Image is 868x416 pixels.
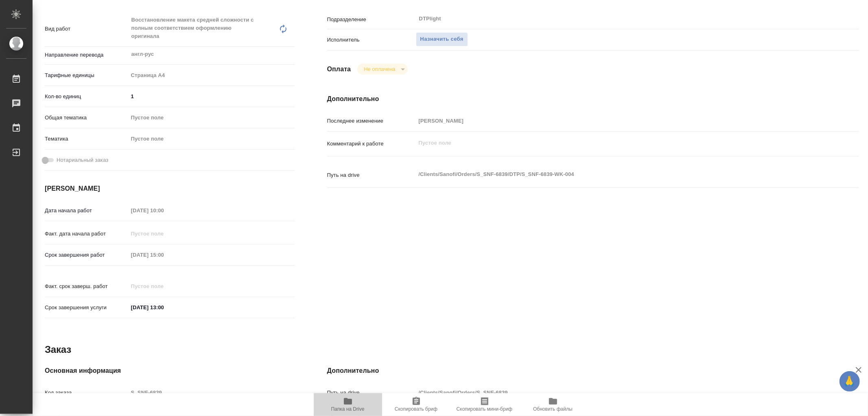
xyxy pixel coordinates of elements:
button: Обновить файлы [519,393,587,416]
p: Направление перевода [45,51,128,59]
p: Вид работ [45,25,128,33]
p: Тематика [45,135,128,143]
div: Пустое поле [131,135,285,143]
span: Скопировать бриф [395,406,437,412]
p: Факт. срок заверш. работ [45,282,128,291]
div: Не оплачена [357,64,407,75]
input: Пустое поле [128,249,199,261]
div: Пустое поле [131,114,285,122]
p: Тарифные единицы [45,71,128,79]
h4: Дополнительно [327,366,859,376]
h4: [PERSON_NAME] [45,184,295,194]
p: Комментарий к работе [327,140,416,148]
span: 🙏 [843,373,857,390]
button: 🙏 [840,371,860,392]
p: Срок завершения работ [45,251,128,259]
textarea: /Clients/Sanofi/Orders/S_SNF-6839/DTP/S_SNF-6839-WK-004 [416,167,815,181]
h4: Основная информация [45,366,295,376]
p: Дата начала работ [45,207,128,215]
button: Скопировать бриф [382,393,450,416]
button: Назначить себя [416,32,468,46]
p: Срок завершения услуги [45,304,128,312]
p: Последнее изменение [327,117,416,125]
span: Скопировать мини-бриф [457,406,512,412]
h4: Оплата [327,64,351,74]
input: Пустое поле [416,387,815,398]
span: Папка на Drive [331,406,365,412]
input: Пустое поле [128,280,199,292]
input: Пустое поле [416,115,815,127]
button: Не оплачена [361,66,398,73]
p: Код заказа [45,389,128,397]
button: Скопировать мини-бриф [450,393,519,416]
input: Пустое поле [128,387,295,398]
p: Путь на drive [327,389,416,397]
span: Назначить себя [420,35,464,44]
div: Пустое поле [128,132,295,146]
button: Папка на Drive [314,393,382,416]
p: Путь на drive [327,171,416,179]
span: Нотариальный заказ [57,156,108,164]
span: Обновить файлы [533,406,573,412]
input: ✎ Введи что-нибудь [128,302,199,313]
p: Исполнитель [327,36,416,44]
input: Пустое поле [128,205,199,216]
p: Факт. дата начала работ [45,230,128,238]
h4: Дополнительно [327,94,859,104]
p: Кол-во единиц [45,92,128,101]
p: Подразделение [327,15,416,24]
input: ✎ Введи что-нибудь [128,90,295,102]
p: Общая тематика [45,114,128,122]
input: Пустое поле [128,228,199,240]
h2: Заказ [45,343,71,356]
div: Страница А4 [128,68,295,82]
div: Пустое поле [128,111,295,125]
